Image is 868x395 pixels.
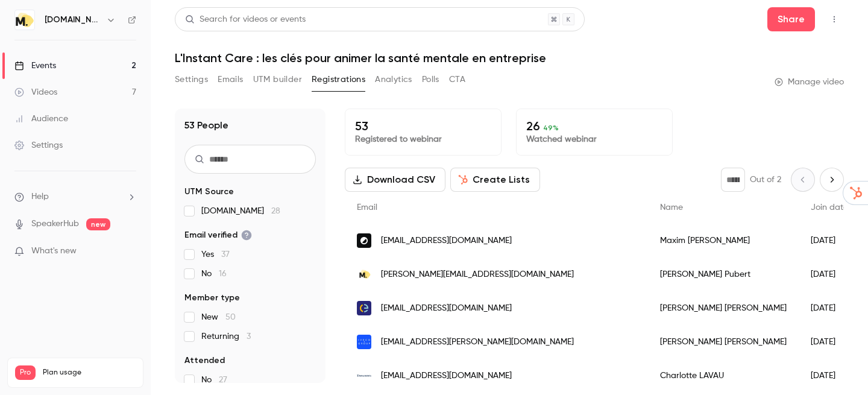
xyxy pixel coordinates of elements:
button: Share [767,7,815,31]
span: [EMAIL_ADDRESS][DOMAIN_NAME] [381,370,512,382]
span: Returning [201,330,251,343]
div: [DATE] [799,258,860,291]
div: Events [14,60,56,72]
div: Search for videos or events [185,13,306,26]
span: [DOMAIN_NAME] [201,205,280,217]
iframe: Noticeable Trigger [122,246,136,257]
div: [DATE] [799,325,860,359]
span: New [201,311,236,323]
span: Attended [184,355,225,367]
span: 50 [225,313,236,321]
div: [DATE] [799,359,860,393]
span: [EMAIL_ADDRESS][PERSON_NAME][DOMAIN_NAME] [381,336,574,349]
button: Polls [422,70,439,89]
div: Videos [14,86,57,98]
button: UTM builder [253,70,302,89]
span: Member type [184,292,240,304]
button: Emails [218,70,243,89]
div: [DATE] [799,224,860,258]
div: [DATE] [799,291,860,325]
span: Plan usage [43,368,136,378]
a: SpeakerHub [31,218,79,230]
span: [EMAIL_ADDRESS][DOMAIN_NAME] [381,302,512,315]
span: new [86,218,110,230]
div: [PERSON_NAME] [PERSON_NAME] [648,325,799,359]
span: 27 [219,376,227,384]
span: [PERSON_NAME][EMAIL_ADDRESS][DOMAIN_NAME] [381,268,574,281]
div: [PERSON_NAME] Pubert [648,258,799,291]
button: Download CSV [345,168,445,192]
h1: L'Instant Care : les clés pour animer la santé mentale en entreprise [175,51,844,65]
span: Join date [811,203,848,212]
span: No [201,374,227,386]
span: 3 [247,332,251,341]
p: 53 [355,119,491,133]
div: Charlotte LAVAU [648,359,799,393]
span: 49 % [543,124,559,132]
span: Email [357,203,377,212]
span: Name [660,203,683,212]
h1: 53 People [184,118,228,133]
img: ivecogroup.com [357,335,371,349]
div: Audience [14,113,68,125]
li: help-dropdown-opener [14,191,136,203]
div: Settings [14,139,63,151]
div: Maxim [PERSON_NAME] [648,224,799,258]
button: Next page [820,168,844,192]
span: 16 [219,270,227,278]
button: Create Lists [450,168,540,192]
span: UTM Source [184,186,234,198]
span: No [201,268,227,280]
span: Pro [15,365,36,380]
p: Watched webinar [526,133,662,145]
span: 28 [271,207,280,215]
span: Email verified [184,229,252,241]
a: Manage video [775,76,844,88]
img: moka.care [15,10,34,30]
button: CTA [449,70,465,89]
button: Settings [175,70,208,89]
div: [PERSON_NAME] [PERSON_NAME] [648,291,799,325]
h6: [DOMAIN_NAME] [45,14,101,26]
span: [EMAIL_ADDRESS][DOMAIN_NAME] [381,235,512,247]
img: moka.care [357,267,371,282]
img: getcontrast.io [357,233,371,248]
p: Out of 2 [750,174,781,186]
span: What's new [31,245,77,258]
button: Registrations [312,70,365,89]
span: Help [31,191,49,203]
p: Registered to webinar [355,133,491,145]
button: Analytics [375,70,412,89]
span: Yes [201,248,230,261]
img: feedgy.solar [357,301,371,315]
p: 26 [526,119,662,133]
img: rothschildandco.com [357,374,371,377]
span: 37 [221,250,230,259]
